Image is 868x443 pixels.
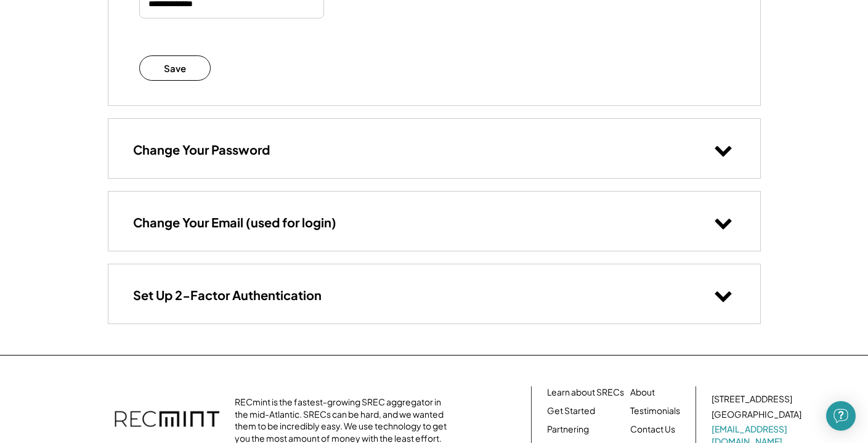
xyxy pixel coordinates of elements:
a: Testimonials [630,405,680,417]
a: Get Started [547,405,595,417]
h3: Change Your Password [133,142,270,158]
img: recmint-logotype%403x.png [115,399,219,442]
h3: Set Up 2-Factor Authentication [133,287,322,303]
div: [STREET_ADDRESS] [712,393,792,405]
a: Partnering [547,423,589,436]
a: Learn about SRECs [547,386,624,399]
button: Save [139,55,211,81]
a: About [630,386,655,399]
div: Open Intercom Messenger [826,401,856,431]
a: Contact Us [630,423,675,436]
div: [GEOGRAPHIC_DATA] [712,408,801,421]
h3: Change Your Email (used for login) [133,214,336,230]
